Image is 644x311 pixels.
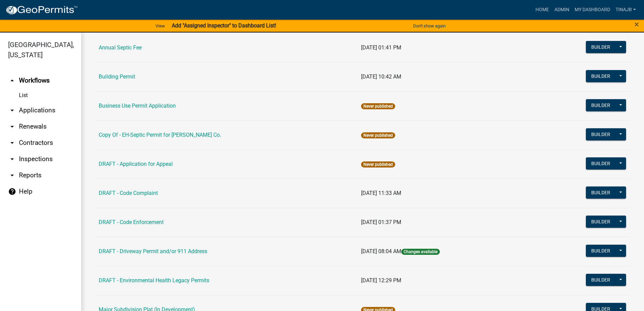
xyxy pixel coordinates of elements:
button: Builder [586,245,616,257]
span: Changes available [401,249,440,255]
a: DRAFT - Driveway Permit and/or 911 Address [99,248,207,254]
a: My Dashboard [572,3,613,16]
a: DRAFT - Code Complaint [99,190,158,196]
button: Builder [586,216,616,228]
a: Home [533,3,552,16]
i: arrow_drop_down [8,123,16,131]
a: Copy Of - EH-Septic Permit for [PERSON_NAME] Co. [99,132,221,138]
a: Annual Septic Fee [99,44,142,51]
i: arrow_drop_up [8,76,16,85]
button: Builder [586,41,616,53]
i: arrow_drop_down [8,106,16,114]
i: arrow_drop_down [8,155,16,163]
i: arrow_drop_down [8,171,16,179]
button: Builder [586,186,616,199]
span: [DATE] 01:41 PM [361,44,401,51]
span: Never published [361,132,395,138]
button: Builder [586,70,616,82]
a: Tinajb [613,3,639,16]
span: Never published [361,161,395,168]
span: Never published [361,103,395,109]
i: arrow_drop_down [8,139,16,147]
strong: Add "Assigned Inspector" to Dashboard List! [172,22,276,29]
a: Building Permit [99,73,135,80]
span: [DATE] 10:42 AM [361,73,401,80]
a: Business Use Permit Application [99,103,176,109]
span: [DATE] 08:04 AM [361,248,401,254]
i: help [8,187,16,196]
a: DRAFT - Environmental Health Legacy Permits [99,277,209,284]
span: [DATE] 01:37 PM [361,219,401,225]
button: Don't show again [410,20,448,31]
button: Builder [586,128,616,140]
a: DRAFT - Application for Appeal [99,161,173,167]
span: × [635,20,639,29]
button: Builder [586,274,616,286]
button: Builder [586,157,616,170]
button: Builder [586,99,616,111]
button: Close [635,20,639,28]
a: View [153,20,168,31]
a: DRAFT - Code Enforcement [99,219,164,225]
a: Admin [552,3,572,16]
span: [DATE] 12:29 PM [361,277,401,284]
span: [DATE] 11:33 AM [361,190,401,196]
